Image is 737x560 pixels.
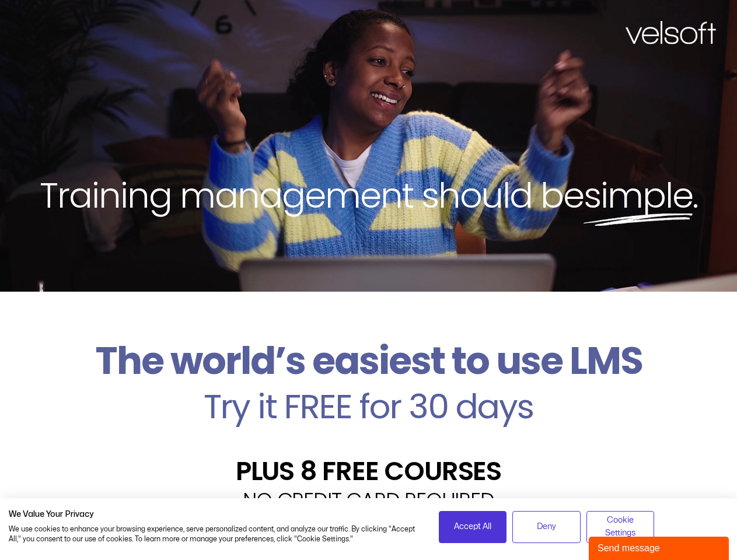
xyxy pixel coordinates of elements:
button: Deny all cookies [512,511,581,543]
h2: We Value Your Privacy [9,509,421,520]
span: simple [584,171,693,220]
button: Adjust cookie preferences [586,511,655,543]
button: Accept all cookies [439,511,507,543]
h2: Try it FREE for 30 days [9,390,728,423]
p: We use cookies to enhance your browsing experience, serve personalized content, and analyze our t... [9,524,421,544]
h2: The world’s easiest to use LMS [9,338,728,384]
span: Cookie Settings [594,514,647,540]
h2: Training management should be . [21,173,716,218]
span: Accept All [454,520,491,533]
iframe: chat widget [589,534,731,560]
span: Deny [537,520,556,533]
h2: PLUS 8 FREE COURSES [9,458,728,484]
